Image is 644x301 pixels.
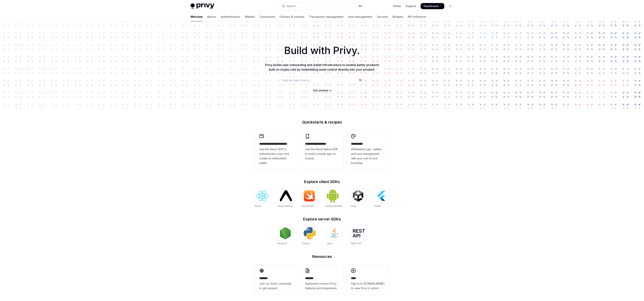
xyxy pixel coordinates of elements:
[255,217,389,221] h2: Explore server SDKs
[351,147,385,165] span: Whitelabel login, wallets, and user management with your own UI and branding.
[279,227,291,239] img: NodeJS
[377,12,388,21] a: Security
[346,130,389,169] a: **** *****Whitelabel login, wallets, and user management with your own UI and branding.
[327,226,342,245] a: JavaJava
[256,190,268,201] img: React
[351,281,385,291] span: Sign in to [DOMAIN_NAME] to view Privy in action.
[301,265,343,294] a: **** **Implement common Privy features and integrations.
[350,188,366,208] a: UnityUnity
[278,188,294,208] a: React NativeReact Native
[265,63,379,71] span: Privy builds user onboarding and wallet infrastructure to enable better products built on crypto ...
[278,205,293,207] span: React Native
[6,43,638,58] h1: Build with Privy.
[255,205,261,207] span: React
[280,190,292,201] img: React Native
[191,12,203,21] a: Welcome
[313,89,328,92] a: Get started
[305,147,339,161] span: Use the React Native SDK to build a mobile app on Solana.
[255,188,270,208] a: ReactReact
[325,205,342,207] span: Android (Kotlin)
[374,205,381,207] span: Flutter
[406,4,416,8] a: Support
[327,189,339,203] img: Android (Kotlin)
[309,12,343,21] a: Transaction management
[278,226,293,245] a: NodeJSNodeJS
[207,12,216,21] a: Basics
[374,188,389,208] a: FlutterFlutter
[421,3,444,9] a: Dashboard
[393,12,403,21] a: Recipes
[352,190,364,202] img: Unity
[351,242,361,245] span: REST API
[313,89,328,92] span: Get started
[191,3,214,9] img: light logo
[255,255,389,258] h2: Resources
[348,12,372,21] a: User management
[278,242,287,245] span: NodeJS
[255,120,389,124] h2: Quickstarts & recipes
[358,5,363,8] span: ⌘ K
[350,205,356,207] span: Unity
[424,4,438,8] span: Dashboard
[245,12,255,21] a: Wallets
[328,227,340,239] img: Java
[447,3,453,9] button: Toggle dark mode
[255,265,298,294] a: **** **Join our Slack community to get support.
[282,78,311,82] span: Help me learn how to…
[302,242,310,245] span: Python
[301,130,343,169] a: **** **** **** ***Use the React Native SDK to build a mobile app on Solana.
[327,242,332,245] span: Java
[351,226,366,245] a: REST APIREST API
[376,190,388,202] img: Flutter
[221,12,240,21] a: Authentication
[302,188,317,208] a: iOS (Swift)iOS (Swift)
[255,180,389,184] h2: Explore client SDKs
[280,12,304,21] a: Policies & controls
[259,281,293,291] span: Join our Slack community to get support.
[393,4,401,8] a: Demo
[305,281,339,291] span: Implement common Privy features and integrations.
[286,4,297,8] div: Search...
[353,229,365,237] img: REST API
[302,226,317,245] a: PythonPython
[303,190,316,202] img: iOS (Swift)
[260,12,275,21] a: Connectors
[279,3,365,10] button: Open search
[259,147,293,165] span: Use the React SDK to authenticate a user and create an embedded wallet.
[302,205,314,207] span: iOS (Swift)
[346,265,389,294] a: ****Sign in to [DOMAIN_NAME] to view Privy in action.
[304,227,316,239] img: Python
[408,12,426,21] a: API reference
[325,188,342,208] a: Android (Kotlin)Android (Kotlin)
